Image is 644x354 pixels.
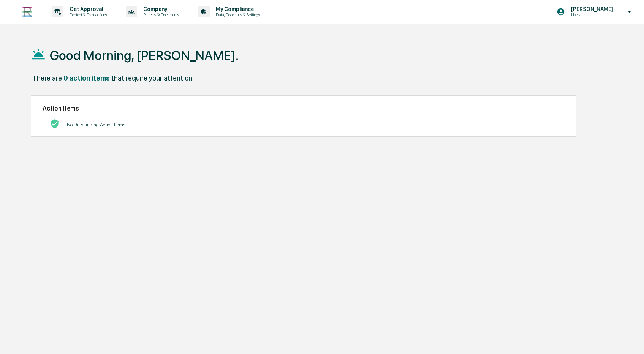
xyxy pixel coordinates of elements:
p: Company [137,6,183,12]
p: No Outstanding Action Items [67,122,125,128]
p: My Compliance [210,6,264,12]
div: that require your attention. [111,74,194,82]
p: [PERSON_NAME] [565,6,617,12]
div: There are [32,74,62,82]
p: Users [565,12,617,17]
div: 0 action items [63,74,110,82]
img: logo [18,3,36,21]
p: Data, Deadlines & Settings [210,12,264,17]
img: No Actions logo [50,119,59,128]
p: Content & Transactions [63,12,111,17]
p: Policies & Documents [137,12,183,17]
h1: Good Morning, [PERSON_NAME]. [50,48,239,63]
p: Get Approval [63,6,111,12]
h2: Action Items [43,105,564,112]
